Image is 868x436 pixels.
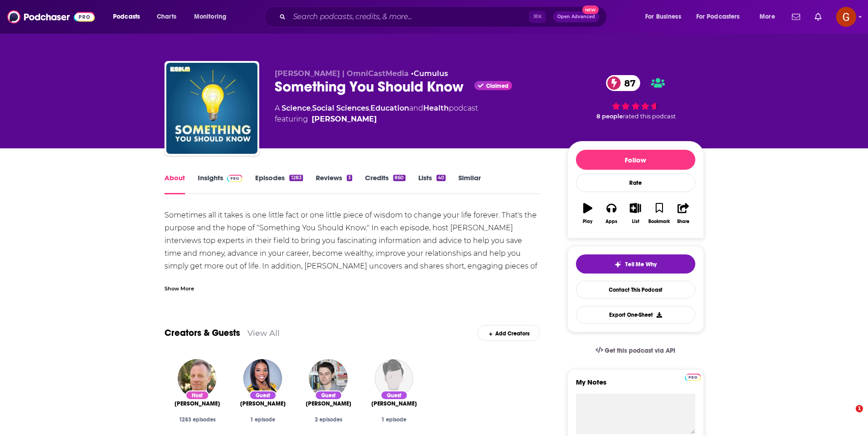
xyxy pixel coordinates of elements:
a: Jasmine Crowe [243,359,282,398]
a: Episodes1283 [255,173,303,194]
button: Play [576,197,600,230]
span: rated this podcast [623,113,676,120]
div: 87 8 peoplerated this podcast [567,69,704,126]
span: Claimed [486,84,508,88]
span: • [411,69,448,78]
span: , [311,104,312,112]
span: 1 [856,405,863,412]
a: About [164,173,185,194]
div: 40 [437,175,446,181]
span: [PERSON_NAME] [371,400,417,407]
div: 860 [393,175,405,181]
a: Reviews3 [316,173,352,194]
span: New [582,5,599,14]
span: Logged in as gcunningham [836,7,856,27]
div: Host [185,390,209,400]
button: Share [671,197,695,230]
input: Search podcasts, credits, & more... [289,10,529,24]
a: Jasmine Crowe [240,400,286,407]
a: Lists40 [418,173,446,194]
a: Show notifications dropdown [788,9,804,25]
div: Rate [576,173,695,192]
a: Charts [151,10,182,24]
span: and [409,104,423,112]
button: open menu [753,10,786,24]
div: List [632,219,639,224]
div: Apps [606,219,617,224]
div: 1283 episodes [172,416,223,423]
a: Pro website [685,372,701,381]
button: open menu [690,10,753,24]
span: [PERSON_NAME] [175,400,220,407]
a: Gordon Rugg [371,400,417,407]
img: Something You Should Know [166,63,257,154]
a: Science [282,104,311,112]
a: Similar [458,173,481,194]
a: 87 [606,75,640,91]
button: Follow [576,150,695,170]
a: Creators & Guests [164,327,240,339]
div: Play [583,219,592,224]
a: Gordon Rugg [375,359,413,398]
button: Open AdvancedNew [553,11,599,22]
img: tell me why sparkle [614,261,621,268]
button: Show profile menu [836,7,856,27]
span: 8 people [596,113,623,120]
button: List [623,197,647,230]
span: [PERSON_NAME] [240,400,286,407]
a: Get this podcast via API [588,340,683,362]
span: 87 [615,75,640,91]
div: A podcast [275,103,478,125]
span: [PERSON_NAME] [306,400,351,407]
a: Rob Brotherton [306,400,351,407]
div: Guest [380,390,408,400]
div: Sometimes all it takes is one little fact or one little piece of wisdom to change your life forev... [164,209,540,324]
a: InsightsPodchaser Pro [198,173,243,194]
button: open menu [639,10,693,24]
a: Mike Carruthers [178,359,216,398]
span: , [369,104,370,112]
span: Tell Me Why [625,261,657,268]
a: Mike Carruthers [312,114,377,125]
div: Bookmark [648,219,670,224]
span: ⌘ K [529,11,546,23]
span: For Business [645,10,681,23]
div: Share [677,219,689,224]
span: Get this podcast via API [605,347,675,355]
img: Rob Brotherton [309,359,348,398]
button: open menu [188,10,238,24]
img: Podchaser Pro [227,175,243,182]
span: Open Advanced [557,15,595,19]
button: Apps [600,197,623,230]
a: View All [247,328,280,338]
div: 1 episode [237,416,288,423]
label: My Notes [576,378,695,394]
span: Podcasts [113,10,140,23]
div: Guest [315,390,342,400]
img: User Profile [836,7,856,27]
button: Export One-Sheet [576,306,695,324]
span: [PERSON_NAME] | OmniCastMedia [275,69,409,78]
div: 3 [347,175,352,181]
iframe: Intercom live chat [837,405,859,427]
button: Bookmark [647,197,671,230]
a: Health [423,104,449,112]
span: More [760,10,775,23]
a: Show notifications dropdown [811,9,825,25]
a: Mike Carruthers [175,400,220,407]
span: For Podcasters [696,10,740,23]
span: Charts [157,10,176,23]
div: Add Creators [478,325,540,341]
span: featuring [275,114,478,125]
div: 1 episode [369,416,420,423]
div: Search podcasts, credits, & more... [273,6,616,27]
a: Social Sciences [312,104,369,112]
img: Podchaser - Follow, Share and Rate Podcasts [7,8,95,25]
a: Credits860 [365,173,405,194]
div: 1283 [289,175,303,181]
a: Cumulus [414,69,448,78]
div: Guest [249,390,277,400]
a: Education [370,104,409,112]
